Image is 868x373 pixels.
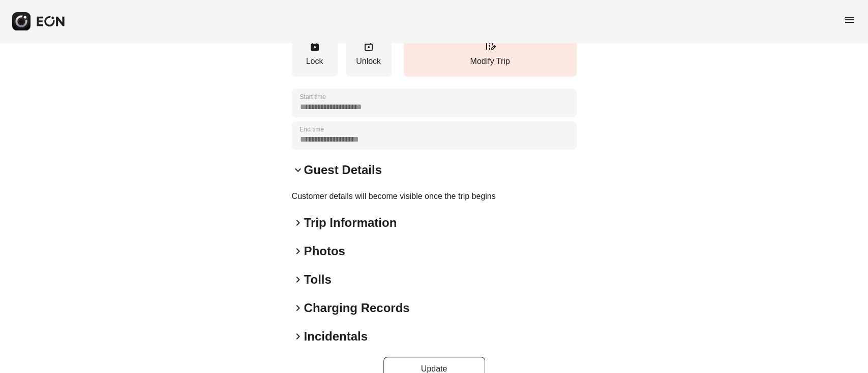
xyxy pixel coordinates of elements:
[292,190,577,202] p: Customer details will become visible once the trip begins
[346,35,392,77] button: Unlock
[309,40,321,52] span: lock
[292,164,304,176] span: keyboard_arrow_down
[292,245,304,257] span: keyboard_arrow_right
[844,14,856,26] span: menu
[409,55,572,67] p: Modify Trip
[404,35,577,77] button: Modify Trip
[304,215,397,231] h2: Trip Information
[304,162,382,178] h2: Guest Details
[304,272,332,288] h2: Tolls
[297,55,333,67] p: Lock
[484,40,496,52] span: edit_road
[363,40,375,52] span: lock_open
[292,217,304,229] span: keyboard_arrow_right
[292,35,338,77] button: Lock
[304,243,345,259] h2: Photos
[292,330,304,343] span: keyboard_arrow_right
[292,302,304,314] span: keyboard_arrow_right
[292,274,304,286] span: keyboard_arrow_right
[304,300,410,316] h2: Charging Records
[304,328,368,345] h2: Incidentals
[351,55,386,67] p: Unlock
